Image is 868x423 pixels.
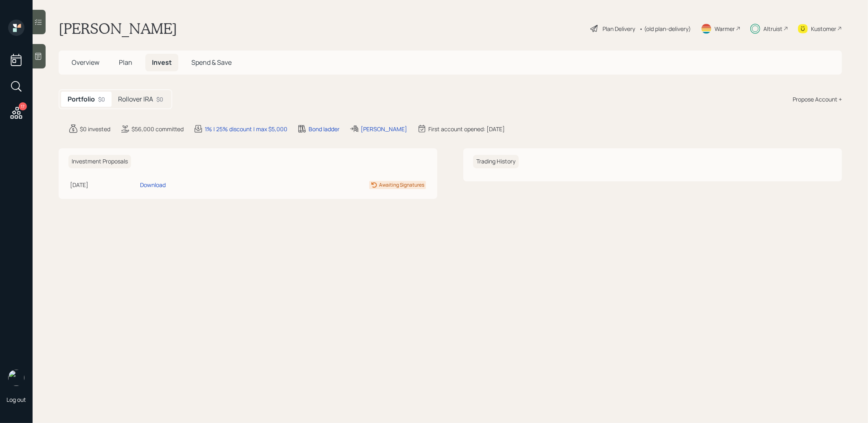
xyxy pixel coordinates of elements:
[70,181,137,189] div: [DATE]
[811,24,836,33] div: Kustomer
[379,181,424,189] div: Awaiting Signatures
[361,125,407,133] div: [PERSON_NAME]
[603,24,635,33] div: Plan Delivery
[763,24,783,33] div: Altruist
[191,58,232,67] span: Spend & Save
[68,95,95,103] h5: Portfolio
[72,58,99,67] span: Overview
[80,125,110,133] div: $0 invested
[793,95,842,104] div: Propose Account +
[68,155,131,168] h6: Investment Proposals
[473,155,519,168] h6: Trading History
[639,24,691,33] div: • (old plan-delivery)
[119,58,132,67] span: Plan
[309,125,340,133] div: Bond ladder
[156,95,163,104] div: $0
[19,102,27,110] div: 17
[140,181,166,189] div: Download
[715,24,735,33] div: Warmer
[118,95,153,103] h5: Rollover IRA
[132,125,184,133] div: $56,000 committed
[7,396,26,403] div: Log out
[205,125,287,133] div: 1% | 25% discount | max $5,000
[428,125,505,133] div: First account opened: [DATE]
[152,58,172,67] span: Invest
[98,95,105,104] div: $0
[59,20,177,37] h1: [PERSON_NAME]
[8,370,24,386] img: treva-nostdahl-headshot.png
